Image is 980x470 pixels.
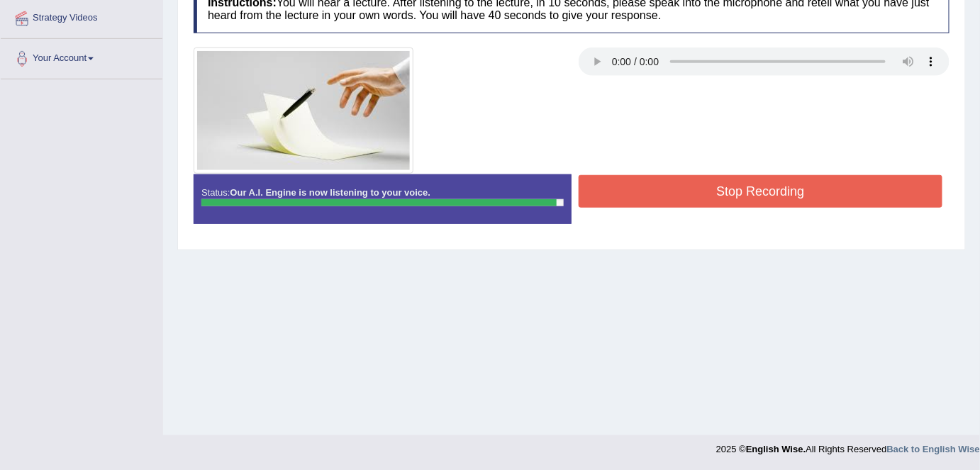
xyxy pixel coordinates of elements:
strong: Our A.I. Engine is now listening to your voice. [230,187,430,198]
a: Your Account [1,39,162,74]
a: Back to English Wise [887,444,980,454]
div: 2025 © All Rights Reserved [716,435,980,456]
div: Status: [194,174,572,224]
strong: English Wise. [746,444,806,454]
button: Stop Recording [579,175,942,208]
